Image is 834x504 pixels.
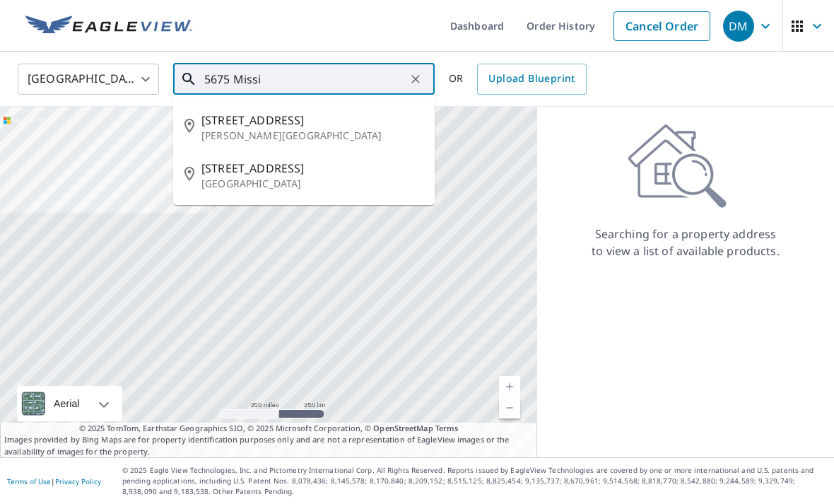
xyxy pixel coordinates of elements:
div: Aerial [49,386,84,421]
div: DM [723,11,754,42]
p: [PERSON_NAME][GEOGRAPHIC_DATA] [201,129,423,143]
a: Terms of Use [7,476,51,486]
input: Search by address or latitude-longitude [204,59,406,99]
a: Current Level 5, Zoom In [499,376,520,397]
div: OR [449,64,587,95]
span: [STREET_ADDRESS] [201,112,423,129]
span: © 2025 TomTom, Earthstar Geographics SIO, © 2025 Microsoft Corporation, © [79,423,459,435]
p: Searching for a property address to view a list of available products. [591,225,780,259]
a: OpenStreetMap [373,423,433,433]
a: Current Level 5, Zoom Out [499,397,520,418]
p: [GEOGRAPHIC_DATA] [201,177,423,191]
a: Upload Blueprint [477,64,586,95]
div: Aerial [17,386,122,421]
a: Terms [435,423,459,433]
button: Clear [406,69,425,89]
a: Privacy Policy [55,476,101,486]
p: © 2025 Eagle View Technologies, Inc. and Pictometry International Corp. All Rights Reserved. Repo... [122,465,827,497]
span: [STREET_ADDRESS] [201,160,423,177]
p: | [7,477,101,486]
span: Upload Blueprint [488,70,575,88]
div: [GEOGRAPHIC_DATA] [18,59,159,99]
a: Cancel Order [613,11,710,41]
img: EV Logo [25,16,192,37]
